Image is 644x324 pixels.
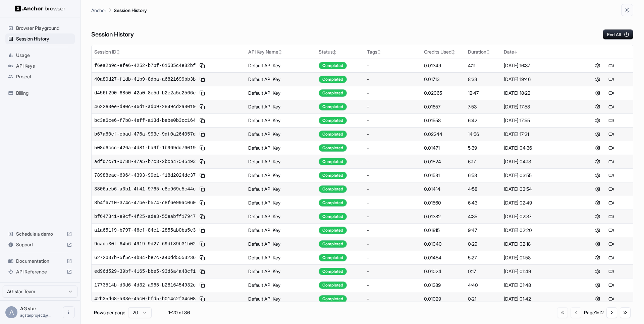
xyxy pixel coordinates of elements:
button: Open menu [63,306,75,318]
h6: Session History [91,30,134,39]
div: 0.01024 [424,268,463,275]
div: 0.01471 [424,145,463,151]
span: ↕ [377,50,381,55]
p: Rows per page [94,309,125,316]
span: ↕ [333,50,336,55]
span: ed96d529-39bf-4165-bbe5-93d6a4a48cf1 [94,268,196,275]
span: Documentation [16,258,64,264]
div: Completed [319,117,347,124]
div: 0:17 [468,268,498,275]
div: 0.01414 [424,186,463,192]
div: Completed [319,185,347,193]
td: Default API Key [246,127,316,141]
div: Browser Playground [5,23,75,33]
div: 0.01454 [424,254,463,261]
span: ↕ [278,50,282,55]
div: 0.01713 [424,76,463,83]
span: Usage [16,52,72,59]
span: Support [16,241,64,248]
td: Default API Key [246,155,316,168]
span: Schedule a demo [16,231,64,237]
span: API Reference [16,268,64,275]
span: 78988eac-6964-4393-99e1-f18d2024dc37 [94,172,196,179]
div: 6:42 [468,117,498,124]
div: - [367,241,419,247]
span: bf647341-e9cf-4f25-ade3-55eabff17947 [94,213,196,220]
div: [DATE] 04:13 [504,158,573,165]
span: 42b35d68-a03e-4ac0-bfd5-b014c2f34c08 [94,296,196,302]
div: Schedule a demo [5,229,75,239]
div: A [5,306,17,318]
div: Completed [319,240,347,248]
span: Session History [16,35,72,42]
div: - [367,186,419,192]
td: Default API Key [246,237,316,251]
div: Completed [319,103,347,110]
div: [DATE] 01:49 [504,268,573,275]
div: 5:39 [468,145,498,151]
div: Date [504,49,573,55]
div: 0.01382 [424,213,463,220]
div: 0.01558 [424,117,463,124]
span: ↕ [451,50,455,55]
span: Browser Playground [16,25,72,31]
td: Default API Key [246,113,316,127]
div: [DATE] 02:20 [504,227,573,234]
div: Completed [319,213,347,220]
img: Anchor Logo [15,5,65,12]
div: [DATE] 02:18 [504,241,573,247]
div: - [367,296,419,302]
span: 6272b37b-5f5c-4b84-be7c-a40dd5553236 [94,254,196,261]
div: Completed [319,254,347,261]
div: 0.01040 [424,241,463,247]
div: - [367,282,419,289]
div: [DATE] 03:55 [504,172,573,179]
td: Default API Key [246,251,316,264]
div: Completed [319,158,347,165]
p: Anchor [91,7,106,14]
div: API Keys [5,61,75,71]
div: [DATE] 01:48 [504,282,573,289]
div: 0.01815 [424,227,463,234]
div: 6:17 [468,158,498,165]
div: - [367,131,419,138]
span: Billing [16,90,72,96]
div: 5:27 [468,254,498,261]
div: 6:58 [468,172,498,179]
div: - [367,103,419,110]
div: [DATE] 17:21 [504,131,573,138]
div: [DATE] 02:37 [504,213,573,220]
span: 3806aeb6-a0b1-4f41-9765-e8c969e5c44c [94,186,196,192]
div: 4:40 [468,282,498,289]
span: agstarproject@gmail.com [20,313,51,318]
span: 508d6ccc-426a-4d81-ba9f-1b969dd76019 [94,145,196,151]
div: 0.01349 [424,62,463,69]
div: Credits Used [424,49,463,55]
p: Session History [114,7,147,14]
div: 0:29 [468,241,498,247]
div: 9:47 [468,227,498,234]
span: 8b4f6710-374c-47be-b574-c8f6e99ac060 [94,199,196,206]
div: 0.02244 [424,131,463,138]
div: Completed [319,295,347,303]
div: [DATE] 03:54 [504,186,573,192]
div: 0.01524 [424,158,463,165]
div: [DATE] 16:37 [504,62,573,69]
div: - [367,199,419,206]
div: Completed [319,76,347,83]
span: ↕ [116,50,120,55]
div: [DATE] 01:42 [504,296,573,302]
div: - [367,76,419,83]
div: - [367,62,419,69]
div: [DATE] 04:36 [504,145,573,151]
td: Default API Key [246,59,316,72]
div: Documentation [5,256,75,266]
div: Completed [319,131,347,138]
td: Default API Key [246,196,316,210]
div: [DATE] 02:49 [504,199,573,206]
div: Completed [319,281,347,289]
div: - [367,172,419,179]
td: Default API Key [246,278,316,292]
div: Support [5,239,75,250]
div: Session History [5,33,75,44]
